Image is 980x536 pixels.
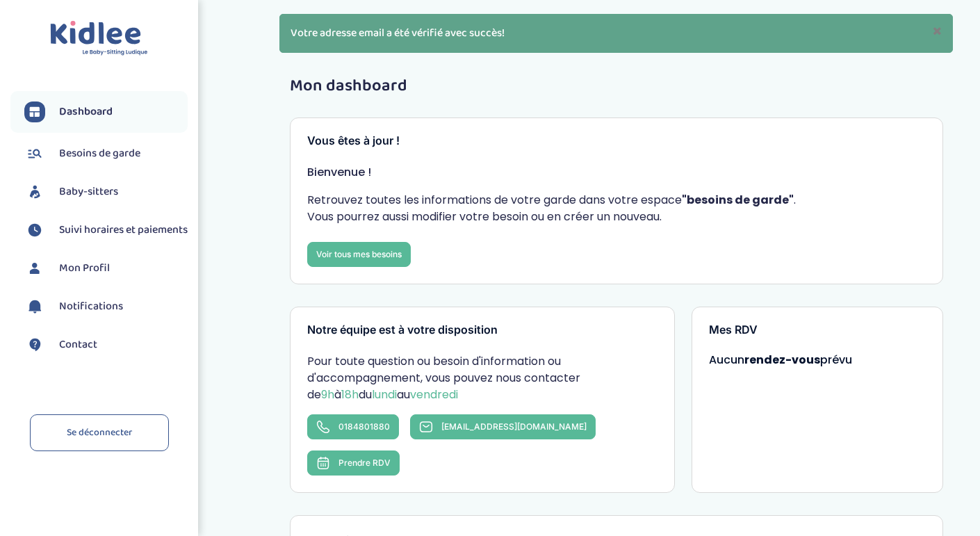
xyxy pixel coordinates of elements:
[410,414,596,439] a: [EMAIL_ADDRESS][DOMAIN_NAME]
[307,450,400,476] button: Prendre RDV
[24,143,188,164] a: Besoins de garde
[307,135,926,147] h3: Vous êtes à jour !
[50,21,148,56] img: logo.svg
[441,421,587,432] span: [EMAIL_ADDRESS][DOMAIN_NAME]
[24,334,45,355] img: contact.svg
[59,145,140,162] span: Besoins de garde
[24,220,188,241] a: Suivi horaires et paiements
[307,353,658,403] p: Pour toute question ou besoin d'information ou d'accompagnement, vous pouvez nous contacter de à ...
[24,220,45,241] img: suivihoraire.svg
[307,164,926,181] p: Bienvenue !
[59,104,113,120] span: Dashboard
[24,101,45,122] img: dashboard.svg
[59,184,118,200] span: Baby-sitters
[24,258,188,279] a: Mon Profil
[59,298,123,315] span: Notifications
[372,387,397,403] span: lundi
[24,143,45,164] img: besoin.svg
[307,242,411,267] a: Voir tous mes besoins
[24,181,188,202] a: Baby-sitters
[410,387,458,403] span: vendredi
[338,421,390,432] span: 0184801880
[307,324,658,336] h3: Notre équipe est à votre disposition
[59,222,188,238] span: Suivi horaires et paiements
[307,414,399,439] a: 0184801880
[24,334,188,355] a: Contact
[709,352,852,368] span: Aucun prévu
[59,260,110,277] span: Mon Profil
[59,336,97,353] span: Contact
[24,296,45,317] img: notification.svg
[682,192,794,208] strong: "besoins de garde"
[24,296,188,317] a: Notifications
[24,181,45,202] img: babysitters.svg
[709,324,926,336] h3: Mes RDV
[24,258,45,279] img: profil.svg
[30,414,169,451] a: Se déconnecter
[307,192,926,225] p: Retrouvez toutes les informations de votre garde dans votre espace . Vous pourrez aussi modifier ...
[341,387,359,403] span: 18h
[279,14,953,53] p: Votre adresse email a été vérifié avec succès!
[24,101,188,122] a: Dashboard
[290,77,943,95] h1: Mon dashboard
[744,352,820,368] strong: rendez-vous
[321,387,334,403] span: 9h
[338,457,391,468] span: Prendre RDV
